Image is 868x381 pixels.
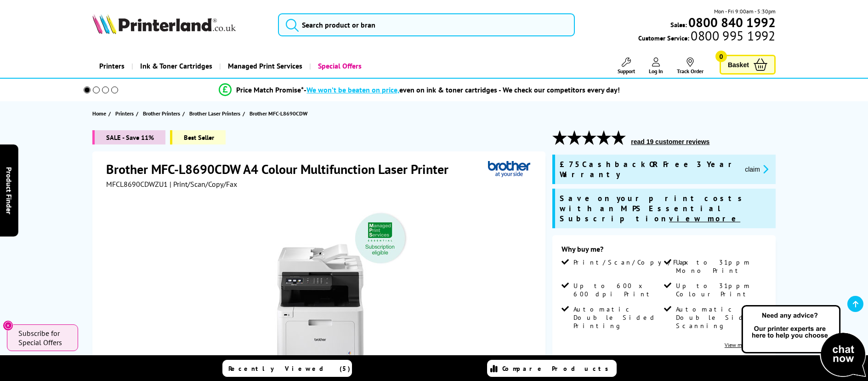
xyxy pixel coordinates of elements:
[560,193,746,224] span: Save on your print costs with an MPS Essential Subscription
[720,55,776,75] a: Basket 0
[106,179,168,189] span: MFCL8690CDWZU1
[309,54,369,78] a: Special Offers
[560,159,738,179] span: £75 Cashback OR Free 3 Year Warranty
[228,364,351,373] span: Recently Viewed (5)
[502,364,613,373] span: Compare Products
[131,54,219,78] a: Ink & Toner Cartridges
[638,31,775,42] span: Customer Service:
[92,54,131,78] a: Printers
[250,109,310,118] a: Brother MFC-L8690CDW
[487,360,617,377] a: Compare Products
[219,54,309,78] a: Managed Print Services
[628,138,712,146] button: read 19 customer reviews
[3,320,13,331] button: Close
[140,54,212,78] span: Ink & Toner Cartridges
[189,109,240,118] span: Brother Laser Printers
[304,85,620,94] div: - even on ink & toner cartridges - We check our competitors every day!
[618,68,635,75] span: Support
[488,161,530,178] img: Brother
[170,179,237,189] span: | Print/Scan/Copy/Fax
[676,258,764,275] span: Up to 31ppm Mono Print
[71,82,768,98] li: modal_Promise
[189,109,243,118] a: Brother Laser Printers
[306,85,399,94] span: We won’t be beaten on price,
[92,14,267,36] a: Printerland Logo
[115,109,134,118] span: Printers
[676,282,764,298] span: Up to 31ppm Colour Print
[649,68,663,75] span: Log In
[92,109,108,118] a: Home
[739,304,868,379] img: Open Live Chat window
[18,329,69,347] span: Subscribe for Special Offers
[278,13,574,36] input: Search product or bran
[742,164,771,174] button: promo-description
[670,20,687,29] span: Sales:
[250,109,307,118] span: Brother MFC-L8690CDW
[562,244,766,258] div: Why buy me?
[649,58,663,75] a: Log In
[669,214,740,224] u: view more
[222,360,352,377] a: Recently Viewed (5)
[92,109,106,118] span: Home
[728,58,749,71] span: Basket
[687,18,776,27] a: 0800 840 1992
[143,109,182,118] a: Brother Printers
[573,258,692,266] span: Print/Scan/Copy/Fax
[618,58,635,75] a: Support
[573,305,662,330] span: Automatic Double Sided Printing
[92,14,236,34] img: Printerland Logo
[676,305,764,330] span: Automatic Double Sided Scanning
[573,282,662,298] span: Up to 600 x 600 dpi Print
[715,51,727,62] span: 0
[143,109,180,118] span: Brother Printers
[689,31,775,40] span: 0800 995 1992
[688,14,776,31] b: 0800 840 1992
[115,109,136,118] a: Printers
[714,7,776,16] span: Mon - Fri 9:00am - 5:30pm
[106,161,458,178] h1: Brother MFC-L8690CDW A4 Colour Multifunction Laser Printer
[236,85,304,94] span: Price Match Promise*
[92,130,165,144] span: SALE - Save 11%
[725,341,766,348] a: View more details
[5,167,14,214] span: Product Finder
[170,130,226,144] span: Best Seller
[677,58,703,75] a: Track Order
